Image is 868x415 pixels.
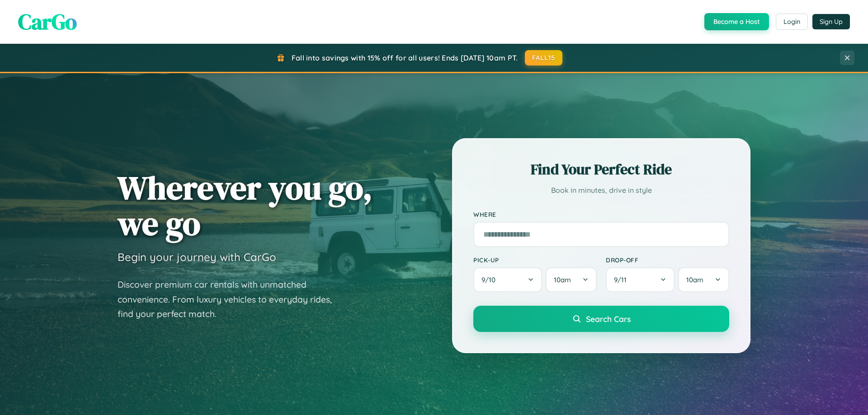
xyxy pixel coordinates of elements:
[292,53,518,62] span: Fall into savings with 15% off for all users! Ends [DATE] 10am PT.
[614,275,631,284] span: 9 / 11
[473,159,729,179] h2: Find Your Perfect Ride
[586,314,631,324] span: Search Cars
[473,256,597,264] label: Pick-up
[481,275,500,284] span: 9 / 10
[704,13,769,30] button: Become a Host
[118,277,344,322] p: Discover premium car rentals with unmatched convenience. From luxury vehicles to everyday rides, ...
[473,267,542,292] button: 9/10
[554,275,571,284] span: 10am
[473,306,729,332] button: Search Cars
[776,14,808,30] button: Login
[525,50,563,65] button: FALL15
[546,267,597,292] button: 10am
[473,210,729,218] label: Where
[473,184,729,197] p: Book in minutes, drive in style
[686,275,703,284] span: 10am
[812,14,850,29] button: Sign Up
[118,250,276,264] h3: Begin your journey with CarGo
[606,256,729,264] label: Drop-off
[18,7,77,37] span: CarGo
[118,170,373,241] h1: Wherever you go, we go
[678,267,729,292] button: 10am
[606,267,675,292] button: 9/11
